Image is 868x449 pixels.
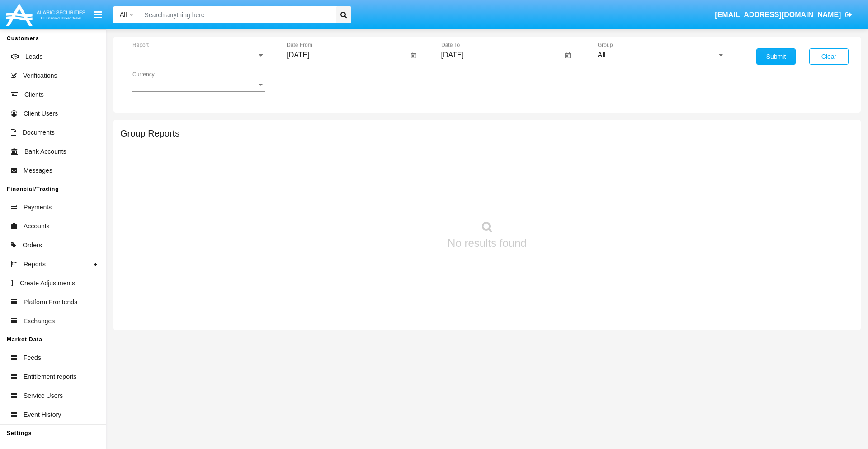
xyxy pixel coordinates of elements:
span: Clients [24,90,44,99]
span: [EMAIL_ADDRESS][DOMAIN_NAME] [715,11,841,19]
button: Open calendar [562,50,573,61]
button: Submit [756,48,796,65]
span: Accounts [24,222,50,231]
button: Open calendar [408,50,419,61]
span: Currency [132,80,257,89]
button: Clear [809,48,849,65]
span: Service Users [24,391,63,401]
h5: Group Reports [120,130,179,137]
span: Documents [23,128,55,137]
span: Reports [24,260,46,269]
span: Messages [24,166,52,175]
span: Feeds [24,353,41,363]
span: Report [132,51,257,59]
span: Orders [23,241,42,250]
span: Client Users [24,109,58,118]
a: All [113,10,140,19]
input: Search [140,6,333,23]
span: All [120,11,127,18]
a: [EMAIL_ADDRESS][DOMAIN_NAME] [711,2,857,28]
span: Leads [25,52,42,61]
p: No results found [448,235,527,251]
span: Entitlement reports [24,372,77,382]
span: Exchanges [24,317,55,326]
span: Verifications [23,71,57,80]
span: Create Adjustments [20,279,75,288]
span: Platform Frontends [24,298,77,307]
img: Logo image [5,1,87,28]
span: Payments [24,203,52,212]
span: Event History [24,410,61,420]
span: Bank Accounts [24,147,66,156]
